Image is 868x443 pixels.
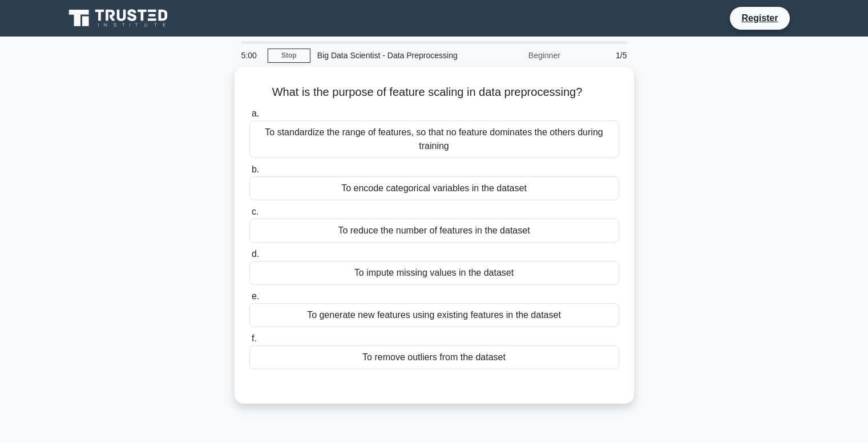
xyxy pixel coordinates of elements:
span: b. [252,164,259,174]
div: To encode categorical variables in the dataset [249,176,619,200]
div: Big Data Scientist - Data Preprocessing [310,44,467,67]
a: Register [734,11,785,25]
div: To standardize the range of features, so that no feature dominates the others during training [249,120,619,158]
span: c. [252,207,259,216]
div: To generate new features using existing features in the dataset [249,303,619,327]
div: To remove outliers from the dataset [249,345,619,369]
div: 1/5 [567,44,634,67]
div: To impute missing values in the dataset [249,261,619,285]
span: f. [252,333,257,343]
span: d. [252,249,259,259]
div: To reduce the number of features in the dataset [249,219,619,243]
span: a. [252,108,259,118]
div: 5:00 [235,44,268,67]
span: e. [252,291,259,301]
h5: What is the purpose of feature scaling in data preprocessing? [248,85,620,100]
a: Stop [268,49,310,63]
div: Beginner [467,44,567,67]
